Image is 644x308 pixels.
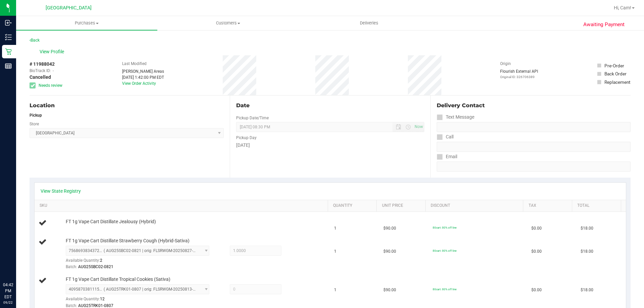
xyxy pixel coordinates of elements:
[122,74,164,80] div: [DATE] 1:42:00 PM EDT
[437,132,453,142] label: Call
[531,225,542,232] span: $0.00
[437,112,474,122] label: Text Message
[437,152,457,162] label: Email
[122,61,147,67] label: Last Modified
[614,5,631,10] span: Hi, Cam!
[30,113,42,118] strong: Pickup
[604,62,624,69] div: Pre-Order
[236,115,269,121] label: Pickup Date/Time
[16,20,157,26] span: Purchases
[581,287,593,293] span: $18.00
[236,135,257,141] label: Pickup Day
[66,256,217,269] div: Available Quantity:
[39,82,62,88] span: Needs review
[66,264,77,269] span: Batch:
[500,68,538,79] div: Flourish External API
[30,38,40,43] a: Back
[437,142,631,152] input: Format: (999) 999-9999
[30,102,224,110] div: Location
[53,68,54,74] span: -
[30,121,39,127] label: Store
[299,16,440,30] a: Deliveries
[122,68,164,74] div: [PERSON_NAME] Areas
[3,300,13,305] p: 09/22
[500,74,538,79] p: Original ID: 326706389
[16,16,157,30] a: Purchases
[604,70,627,77] div: Back Order
[351,20,387,26] span: Deliveries
[158,20,298,26] span: Customers
[577,203,618,208] a: Total
[433,226,457,229] span: 80cart: 80% off line
[66,303,77,308] span: Batch:
[383,248,396,255] span: $90.00
[46,5,92,11] span: [GEOGRAPHIC_DATA]
[500,61,511,67] label: Origin
[122,81,156,86] a: View Order Activity
[5,34,12,41] inline-svg: Inventory
[531,287,542,293] span: $0.00
[30,68,51,74] span: BioTrack ID:
[333,203,374,208] a: Quantity
[66,219,156,225] span: FT 1g Vape Cart Distillate Jealousy (Hybrid)
[66,294,217,307] div: Available Quantity:
[383,287,396,293] span: $90.00
[5,48,12,55] inline-svg: Retail
[437,122,631,132] input: Format: (999) 999-9999
[5,19,12,26] inline-svg: Inbound
[5,63,12,69] inline-svg: Reports
[531,248,542,255] span: $0.00
[529,203,570,208] a: Tax
[66,238,190,244] span: FT 1g Vape Cart Distillate Strawberry Cough (Hybrid-Sativa)
[334,248,336,255] span: 1
[604,79,630,85] div: Replacement
[581,248,593,255] span: $18.00
[583,21,625,28] span: Awaiting Payment
[236,142,424,149] div: [DATE]
[66,276,170,283] span: FT 1g Vape Cart Distillate Tropical Cookies (Sativa)
[236,102,424,110] div: Date
[41,188,81,194] a: View State Registry
[433,249,457,252] span: 80cart: 80% off line
[581,225,593,232] span: $18.00
[334,287,336,293] span: 1
[30,74,51,81] span: Cancelled
[40,48,66,55] span: View Profile
[433,288,457,291] span: 80cart: 80% off line
[100,258,102,263] span: 2
[382,203,423,208] a: Unit Price
[7,254,27,274] iframe: Resource center
[3,282,13,300] p: 04:42 PM EDT
[100,297,105,301] span: 12
[30,61,55,68] span: # 11988042
[437,102,631,110] div: Delivery Contact
[40,203,325,208] a: SKU
[157,16,299,30] a: Customers
[78,303,113,308] span: AUG25TRK01-0807
[78,264,113,269] span: AUG25SBC02-0821
[383,225,396,232] span: $90.00
[431,203,521,208] a: Discount
[334,225,336,232] span: 1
